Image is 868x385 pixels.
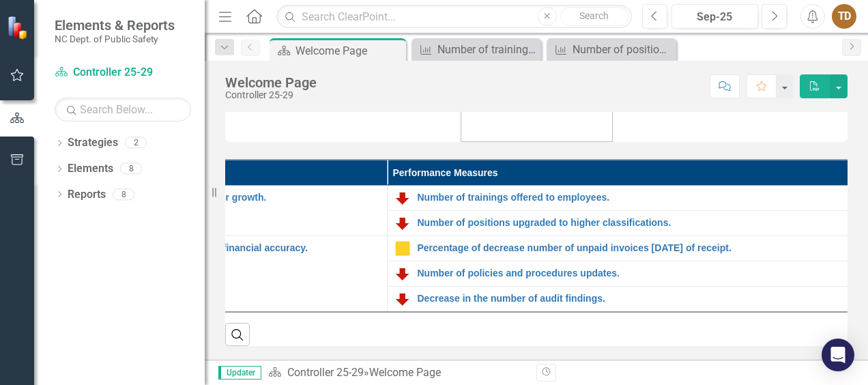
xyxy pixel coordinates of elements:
img: Below Plan [394,291,411,307]
div: 2 [125,137,147,149]
small: NC Dept. of Public Safety [55,33,175,44]
div: Number of positions upgraded to higher classifications. [573,41,673,58]
div: 8 [120,163,142,175]
a: Controller 25-29 [287,366,364,379]
div: Welcome Page [225,75,317,90]
div: Number of trainings offered to employees. [437,41,538,58]
span: Elements & Reports [55,17,175,33]
img: ClearPoint Strategy [7,16,31,40]
img: Below Plan [394,215,411,231]
div: Welcome Page [295,42,403,59]
a: Strategies [68,135,118,151]
div: » [268,365,526,381]
div: Open Intercom Messenger [822,339,854,371]
div: Sep-25 [676,9,753,25]
button: TD [832,4,856,29]
a: Reports [68,187,106,203]
div: Welcome Page [369,366,441,379]
a: Controller 25-29 [55,65,191,81]
span: Search [579,10,609,21]
img: Below Plan [394,190,411,206]
img: Below Plan [394,266,411,282]
a: Elements [68,161,113,177]
div: 8 [113,188,134,200]
input: Search Below... [55,98,191,122]
img: Caution [394,240,411,257]
input: Search ClearPoint... [276,5,632,29]
a: Number of trainings offered to employees. [415,41,538,58]
a: Number of positions upgraded to higher classifications. [550,41,673,58]
span: Updater [218,366,261,380]
button: Search [560,7,628,26]
div: Controller 25-29 [225,90,317,100]
button: Sep-25 [671,4,758,29]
